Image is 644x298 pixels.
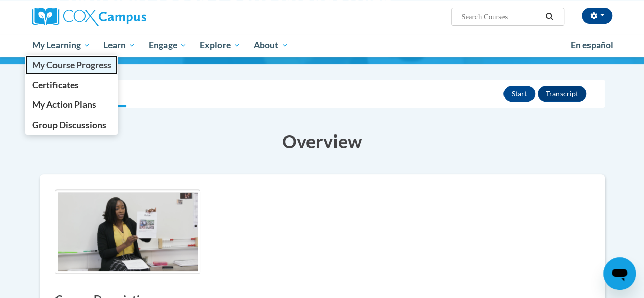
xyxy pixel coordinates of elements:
a: Explore [193,34,247,57]
a: En español [564,35,620,56]
button: Start [503,86,535,102]
button: Transcript [538,86,586,102]
span: Learn [103,39,135,51]
a: Certificates [25,75,118,95]
img: Course logo image [55,189,200,274]
a: My Course Progress [25,55,118,75]
span: My Action Plans [32,99,96,110]
span: Explore [200,39,240,51]
input: Search Courses [460,11,542,23]
iframe: Button to launch messaging window [603,257,636,290]
span: About [254,39,288,51]
a: Group Discussions [25,115,118,135]
span: Engage [149,39,187,51]
button: Account Settings [582,8,612,24]
a: About [247,34,295,57]
img: Cox Campus [32,8,146,26]
a: My Learning [25,34,97,57]
a: Engage [142,34,193,57]
span: En español [571,40,613,50]
h3: Overview [40,128,605,154]
span: Group Discussions [32,120,106,130]
button: Search [542,11,557,23]
a: My Action Plans [25,95,118,115]
div: Main menu [24,34,620,57]
a: Learn [97,34,142,57]
span: My Learning [32,39,90,51]
span: My Course Progress [32,60,111,70]
span: Certificates [32,79,78,90]
a: Cox Campus [32,8,215,26]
